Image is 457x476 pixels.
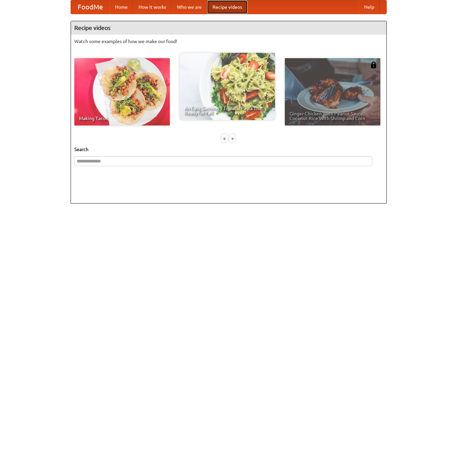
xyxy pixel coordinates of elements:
a: Making Tacos [74,58,170,125]
a: Who we are [172,0,207,14]
div: » [229,134,235,143]
span: An Easy, Summery Tomato Pasta That's Ready for Fall [184,106,270,115]
h5: Search [74,146,383,153]
span: Making Tacos [79,116,165,121]
a: Recipe videos [207,0,247,14]
a: Home [110,0,133,14]
h4: Recipe videos [71,21,386,35]
a: An Easy, Summery Tomato Pasta That's Ready for Fall [180,53,275,120]
div: « [222,134,228,143]
img: 483408.png [370,62,377,68]
a: Help [359,0,380,14]
a: FoodMe [71,0,110,14]
p: Watch some examples of how we make our food! [74,38,383,45]
a: How it works [133,0,172,14]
